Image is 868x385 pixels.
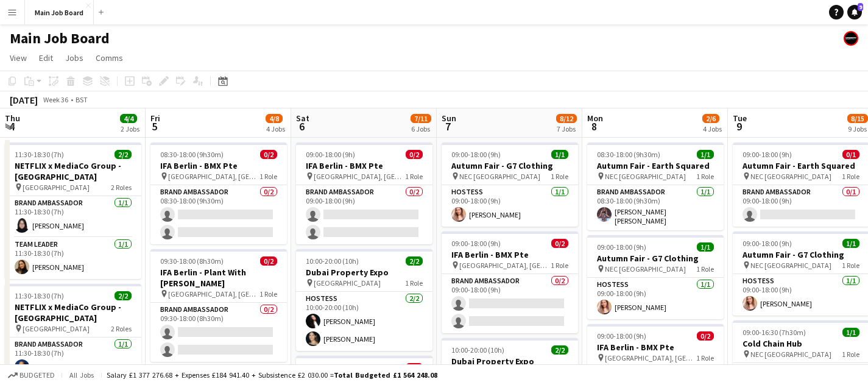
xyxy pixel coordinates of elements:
span: Budgeted [19,371,55,380]
span: 2/2 [115,150,132,159]
span: 2 Roles [111,183,132,192]
app-job-card: 09:00-18:00 (9h)1/1Autumn Fair - G7 Clothing NEC [GEOGRAPHIC_DATA]1 RoleHostess1/109:00-18:00 (9h... [587,235,724,319]
app-user-avatar: experience staff [844,31,858,46]
span: 1/1 [551,150,568,159]
span: 8/15 [847,114,868,123]
span: 1/1 [842,239,859,248]
span: 09:00-18:00 (9h) [597,331,646,341]
a: 9 [847,5,862,19]
span: 09:00-18:00 (9h) [743,150,792,159]
app-card-role: Hostess2/210:00-20:00 (10h)[PERSON_NAME][PERSON_NAME] [296,292,432,351]
span: 10:00-18:00 (8h) [306,363,355,372]
app-card-role: Brand Ambassador0/208:30-18:00 (9h30m) [150,185,287,244]
span: 9 [731,119,747,133]
app-job-card: 09:00-18:00 (9h)1/1Autumn Fair - G7 Clothing NEC [GEOGRAPHIC_DATA]1 RoleHostess1/109:00-18:00 (9h... [442,143,578,227]
h3: NETFLIX x MediaCo Group - [GEOGRAPHIC_DATA] [5,160,141,182]
span: 5 [149,119,160,133]
span: 1 Role [696,264,714,274]
h3: Dubai Property Expo [442,356,578,367]
span: 2/2 [406,256,423,266]
span: Tue [733,113,747,124]
span: 4/8 [266,114,283,123]
span: 2/6 [702,114,719,123]
span: 1 Role [842,261,859,270]
span: 0/2 [551,239,568,248]
span: 09:00-18:00 (9h) [743,239,792,248]
div: 09:00-18:00 (9h)0/2IFA Berlin - BMX Pte [GEOGRAPHIC_DATA], [GEOGRAPHIC_DATA]1 RoleBrand Ambassado... [296,143,432,244]
app-card-role: Hostess1/109:00-18:00 (9h)[PERSON_NAME] [587,278,724,319]
span: [GEOGRAPHIC_DATA] [23,183,90,192]
span: 6 [294,119,309,133]
app-card-role: Brand Ambassador1/111:30-18:30 (7h)[PERSON_NAME] [5,196,141,238]
span: 1 Role [842,172,859,181]
h1: Main Job Board [10,29,110,48]
span: All jobs [67,370,96,380]
span: Total Budgeted £1 564 248.08 [334,370,437,380]
span: [GEOGRAPHIC_DATA], [GEOGRAPHIC_DATA] [168,172,259,181]
span: 1 Role [551,172,568,181]
span: 10:00-20:00 (10h) [306,256,359,266]
span: NEC [GEOGRAPHIC_DATA] [750,350,831,359]
span: [GEOGRAPHIC_DATA] [23,324,90,333]
app-card-role: Brand Ambassador0/209:30-18:00 (8h30m) [150,303,287,362]
span: 08:30-18:00 (9h30m) [160,150,224,159]
app-job-card: 09:30-18:00 (8h30m)0/2IFA Berlin - Plant With [PERSON_NAME] [GEOGRAPHIC_DATA], [GEOGRAPHIC_DATA]1... [150,249,287,362]
app-card-role: Brand Ambassador1/108:30-18:00 (9h30m)[PERSON_NAME] [PERSON_NAME] [587,185,724,230]
span: 0/2 [406,150,423,159]
span: 1/1 [842,328,859,337]
h3: IFA Berlin - BMX Pte [296,160,432,171]
span: 2 Roles [111,324,132,333]
span: 09:00-18:00 (9h) [306,150,355,159]
app-card-role: Team Leader1/111:30-18:30 (7h)[PERSON_NAME] [5,238,141,279]
app-job-card: 11:30-18:30 (7h)2/2NETFLIX x MediaCo Group - [GEOGRAPHIC_DATA] [GEOGRAPHIC_DATA]2 RolesBrand Amba... [5,143,141,279]
h3: Autumn Fair - Earth Squared [587,160,724,171]
span: 1 Role [405,278,423,288]
span: 09:30-18:00 (8h30m) [160,256,224,266]
span: Week 36 [40,95,71,104]
div: 9 Jobs [848,124,867,133]
span: 7/11 [411,114,431,123]
app-job-card: 08:30-18:00 (9h30m)0/2IFA Berlin - BMX Pte [GEOGRAPHIC_DATA], [GEOGRAPHIC_DATA]1 RoleBrand Ambass... [150,143,287,244]
span: 9 [858,3,863,11]
app-job-card: 08:30-18:00 (9h30m)1/1Autumn Fair - Earth Squared NEC [GEOGRAPHIC_DATA]1 RoleBrand Ambassador1/10... [587,143,724,230]
div: 4 Jobs [703,124,722,133]
app-card-role: Brand Ambassador0/209:00-18:00 (9h) [442,274,578,333]
h3: NETFLIX x MediaCo Group - [GEOGRAPHIC_DATA] [5,302,141,323]
div: 09:00-18:00 (9h)0/2IFA Berlin - BMX Pte [GEOGRAPHIC_DATA], [GEOGRAPHIC_DATA]1 RoleBrand Ambassado... [442,231,578,333]
span: 11:30-18:30 (7h) [15,150,64,159]
div: BST [76,95,88,104]
span: 09:00-18:00 (9h) [451,239,501,248]
span: Edit [39,52,53,63]
span: NEC [GEOGRAPHIC_DATA] [750,261,831,270]
span: [GEOGRAPHIC_DATA], [GEOGRAPHIC_DATA] [459,261,551,270]
span: 2/2 [115,291,132,300]
span: Sun [442,113,456,124]
span: 0/1 [842,150,859,159]
app-card-role: Hostess1/109:00-18:00 (9h)[PERSON_NAME] [442,185,578,227]
span: 1/1 [697,242,714,252]
a: Comms [91,50,128,66]
span: NEC [GEOGRAPHIC_DATA] [605,264,686,274]
span: 7 [440,119,456,133]
span: 4/4 [120,114,137,123]
span: 1 Role [842,350,859,359]
button: Budgeted [6,369,57,382]
span: 1 Role [696,172,714,181]
button: Main Job Board [25,1,94,24]
span: Thu [5,113,20,124]
span: Sat [296,113,309,124]
span: 09:00-18:00 (9h) [597,242,646,252]
app-job-card: 10:00-20:00 (10h)2/2Dubai Property Expo [GEOGRAPHIC_DATA]1 RoleHostess2/210:00-20:00 (10h)[PERSON... [296,249,432,351]
span: 1 Role [405,172,423,181]
span: 09:00-16:30 (7h30m) [743,328,806,337]
span: Fri [150,113,160,124]
h3: Dubai Property Expo [296,267,432,278]
span: 0/2 [260,256,277,266]
span: 8 [585,119,603,133]
div: 6 Jobs [411,124,431,133]
app-card-role: Brand Ambassador0/209:00-18:00 (9h) [296,185,432,244]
